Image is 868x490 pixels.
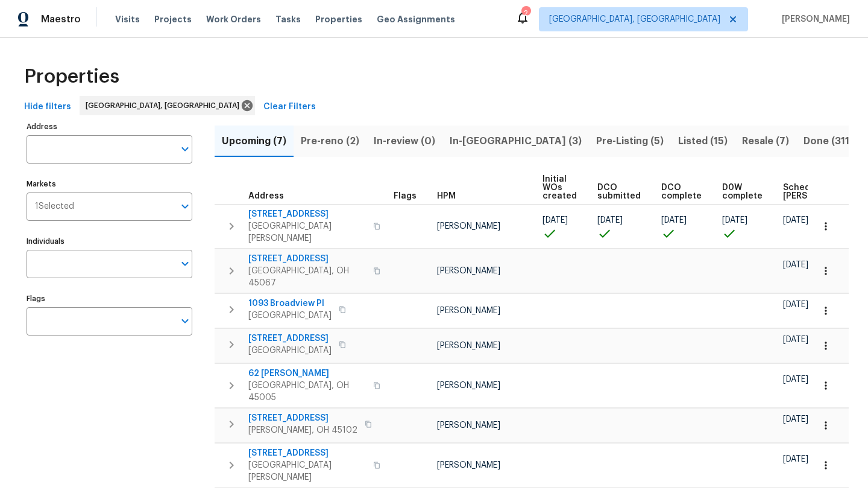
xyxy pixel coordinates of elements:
span: Projects [154,13,192,25]
button: Hide filters [19,96,76,118]
span: Initial WOs created [542,175,577,200]
span: [DATE] [783,301,808,309]
span: Address [248,192,284,200]
span: Pre-reno (2) [301,133,359,150]
span: [DATE] [783,455,808,463]
span: DCO complete [661,183,702,200]
span: Hide filters [24,100,71,115]
span: [GEOGRAPHIC_DATA], OH 45005 [248,380,366,404]
span: [PERSON_NAME] [437,342,500,350]
span: Flags [394,192,417,200]
span: [GEOGRAPHIC_DATA], [GEOGRAPHIC_DATA] [549,13,720,25]
span: Work Orders [206,13,261,25]
span: Geo Assignments [377,13,455,25]
span: [GEOGRAPHIC_DATA][PERSON_NAME] [248,220,366,244]
span: [DATE] [783,375,808,384]
label: Address [27,123,192,130]
span: Resale (7) [742,133,789,150]
span: HPM [437,192,456,200]
span: [STREET_ADDRESS] [248,412,357,424]
span: DCO submitted [597,183,641,200]
span: Clear Filters [263,100,316,115]
span: [PERSON_NAME] [437,222,500,231]
span: Pre-Listing (5) [596,133,664,150]
button: Open [177,141,193,157]
div: 2 [521,7,530,19]
span: [GEOGRAPHIC_DATA][PERSON_NAME] [248,459,366,483]
label: Individuals [27,238,192,245]
div: [GEOGRAPHIC_DATA], [GEOGRAPHIC_DATA] [80,96,255,115]
button: Open [177,198,193,215]
button: Open [177,313,193,329]
span: 1 Selected [35,202,74,212]
span: [PERSON_NAME], OH 45102 [248,424,357,436]
span: [DATE] [597,216,623,224]
span: [DATE] [722,216,747,224]
span: [PERSON_NAME] [437,381,500,390]
span: Maestro [41,13,81,25]
button: Open [177,255,193,272]
span: [DATE] [783,336,808,344]
span: Scheduled [PERSON_NAME] [783,183,851,200]
span: [STREET_ADDRESS] [248,332,332,345]
span: [DATE] [783,216,808,224]
span: [GEOGRAPHIC_DATA], [GEOGRAPHIC_DATA] [86,100,244,112]
span: [PERSON_NAME] [437,461,500,469]
span: [GEOGRAPHIC_DATA] [248,345,332,357]
span: [STREET_ADDRESS] [248,253,366,265]
span: [DATE] [661,216,687,224]
span: [DATE] [783,415,808,424]
span: In-[GEOGRAPHIC_DATA] (3) [450,133,582,150]
span: [DATE] [542,216,568,224]
span: Listed (15) [678,133,728,150]
span: [PERSON_NAME] [437,421,500,430]
span: Properties [315,13,362,25]
span: Done (311) [804,133,853,150]
span: Properties [24,71,119,83]
label: Markets [27,180,192,188]
span: Upcoming (7) [222,133,286,150]
span: Tasks [275,15,301,24]
span: [GEOGRAPHIC_DATA] [248,310,332,322]
label: Flags [27,295,192,302]
span: 1093 Broadview Pl [248,297,332,310]
span: [PERSON_NAME] [777,13,850,25]
span: [STREET_ADDRESS] [248,447,366,459]
span: [GEOGRAPHIC_DATA], OH 45067 [248,265,366,289]
span: [PERSON_NAME] [437,267,500,275]
span: D0W complete [722,183,763,200]
button: Clear Filters [259,96,321,118]
span: [DATE] [783,261,808,269]
span: [PERSON_NAME] [437,307,500,315]
span: In-review (0) [374,133,435,150]
span: 62 [PERSON_NAME] [248,367,366,380]
span: [STREET_ADDRESS] [248,208,366,220]
span: Visits [115,13,140,25]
